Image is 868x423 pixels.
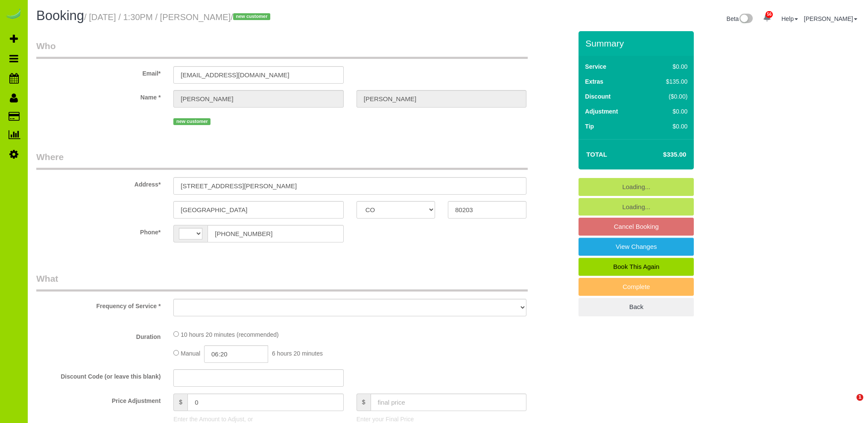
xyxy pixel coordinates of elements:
h3: Summary [585,38,690,48]
span: Booking [36,8,84,23]
h4: $335.00 [637,151,686,158]
div: $135.00 [648,77,688,86]
input: final price [371,394,527,411]
label: Service [585,62,606,71]
label: Phone* [30,225,167,236]
input: Email* [173,66,343,84]
img: Automaid Logo [5,9,22,20]
input: Phone* [208,225,343,242]
div: ($0.00) [648,92,688,101]
label: Name * [30,90,167,102]
label: Adjustment [585,107,618,116]
input: Last Name* [357,90,526,108]
img: New interface [739,14,753,25]
a: 56 [759,9,775,27]
span: new customer [173,118,210,125]
label: Discount [585,92,611,101]
legend: Who [36,40,528,59]
div: $0.00 [648,107,688,116]
input: First Name* [173,90,343,108]
label: Extras [585,77,603,86]
a: View Changes [579,238,694,256]
label: Price Adjustment [30,394,167,405]
span: Manual [181,350,200,357]
label: Address* [30,177,167,189]
span: $ [173,394,187,411]
a: Beta [727,15,753,22]
a: Back [579,298,694,316]
label: Email* [30,66,167,78]
legend: Where [36,151,528,170]
span: 56 [766,11,773,18]
a: Book This Again [579,258,694,276]
span: 1 [856,394,863,401]
legend: What [36,272,528,292]
input: City* [173,201,343,219]
strong: Total [586,151,607,158]
span: 10 hours 20 minutes (recommended) [181,331,279,338]
div: $0.00 [648,62,688,71]
a: Help [781,15,798,22]
span: / [231,12,273,22]
label: Discount Code (or leave this blank) [30,369,167,381]
a: [PERSON_NAME] [804,15,857,22]
span: 6 hours 20 minutes [272,350,323,357]
input: Zip Code* [448,201,526,219]
div: $0.00 [648,122,688,131]
span: $ [357,394,371,411]
small: / [DATE] / 1:30PM / [PERSON_NAME] [84,12,273,22]
label: Frequency of Service * [30,299,167,310]
label: Duration [30,330,167,341]
iframe: Intercom live chat [839,394,859,414]
span: new customer [233,13,270,20]
label: Tip [585,122,594,131]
